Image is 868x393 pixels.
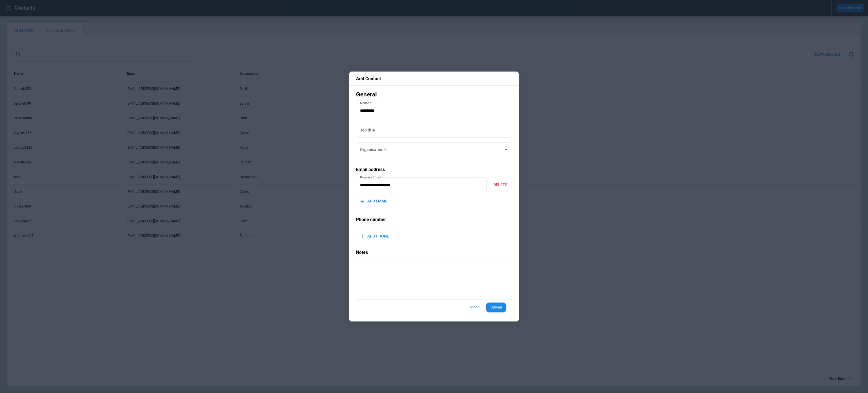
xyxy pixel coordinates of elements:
label: Name [360,100,371,105]
button: ADD EMAIL [356,195,392,207]
button: DELETE [489,179,512,191]
button: ADD PHONE [356,230,394,242]
h5: Phone number [356,217,512,223]
button: Cancel [466,302,484,312]
p: Add Contact [356,76,512,82]
p: Notes [356,247,512,256]
p: General [356,90,512,99]
h5: Email address [356,167,512,173]
button: Submit [486,303,506,312]
label: Primary Email [360,175,381,180]
button: Open [502,146,510,154]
